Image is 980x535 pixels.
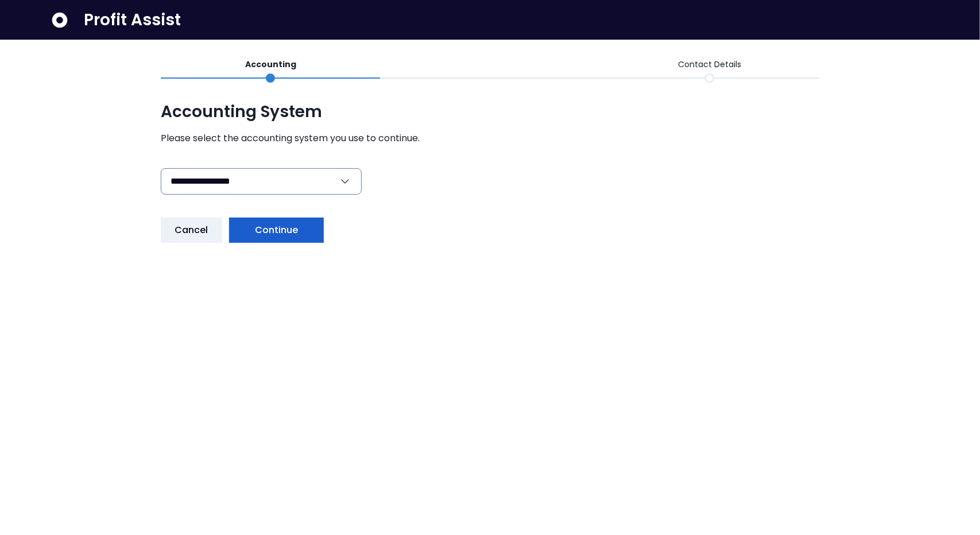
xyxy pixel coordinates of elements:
[161,131,819,145] span: Please select the accounting system you use to continue.
[161,218,222,243] button: Cancel
[255,223,299,237] span: Continue
[678,59,741,71] p: Contact Details
[245,59,296,71] p: Accounting
[229,218,324,243] button: Continue
[175,223,208,237] span: Cancel
[84,10,181,30] span: Profit Assist
[161,102,819,122] span: Accounting System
